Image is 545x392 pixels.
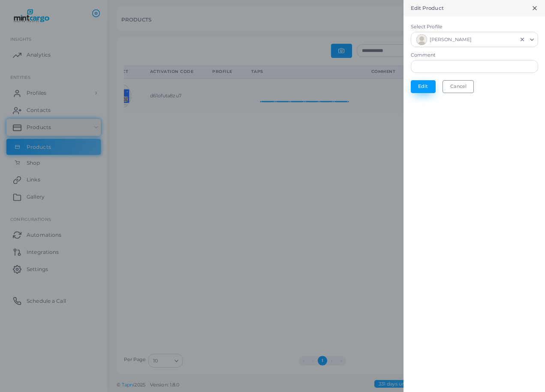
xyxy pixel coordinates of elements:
[519,36,525,43] button: Clear Selected
[474,34,517,45] input: Search for option
[443,80,474,93] button: Cancel
[430,36,472,44] span: [PERSON_NAME]
[411,52,436,59] label: Comment
[411,5,444,11] h5: Edit Product
[411,32,538,48] div: Search for option
[411,80,436,93] button: Edit
[411,24,538,30] label: Select Profile
[416,34,427,45] img: avatar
